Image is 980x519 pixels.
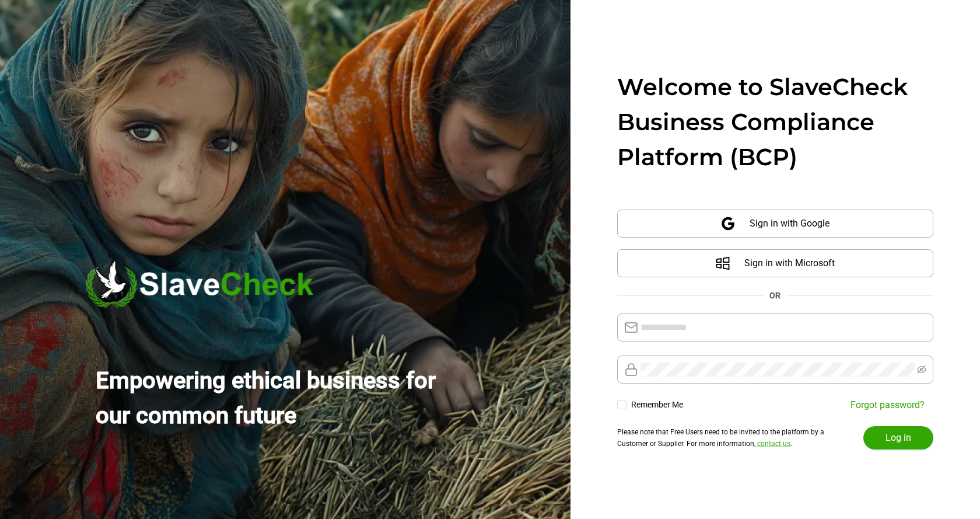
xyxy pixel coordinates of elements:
[617,249,933,277] button: Sign in with Microsoft
[96,363,461,433] div: Empowering ethical business for our common future
[757,440,790,448] a: contact us
[744,249,835,277] span: Sign in with Microsoft
[617,428,824,448] span: Please note that Free Users need to be invited to the platform by a Customer or Supplier. For mor...
[626,399,688,411] span: Remember Me
[720,216,736,231] span: google
[863,426,933,450] button: Log in
[750,210,829,238] span: Sign in with Google
[917,365,926,374] span: eye-invisible
[850,399,925,410] a: Forgot password?
[715,256,730,271] span: windows
[885,431,911,445] span: Log in
[617,210,933,238] button: Sign in with Google
[617,69,933,175] div: Welcome to SlaveCheck Business Compliance Platform (BCP)
[769,289,780,302] div: OR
